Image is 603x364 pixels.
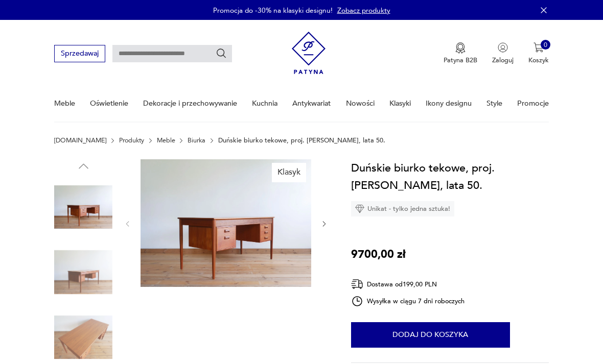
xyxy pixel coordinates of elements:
[389,86,411,121] a: Klasyki
[351,295,465,307] div: Wysyłka w ciągu 7 dni roboczych
[188,137,205,144] a: Biurka
[292,28,326,78] img: Patyna - sklep z meblami i dekoracjami vintage
[213,6,333,15] p: Promocja do -30% na klasyki designu!
[54,243,112,301] img: Zdjęcie produktu Duńskie biurko tekowe, proj. Børge Mogensen, lata 50.
[54,86,75,121] a: Meble
[455,42,466,54] img: Ikona medalu
[337,6,390,15] a: Zobacz produkty
[444,56,477,65] p: Patyna B2B
[216,48,227,59] button: Szukaj
[54,137,106,144] a: [DOMAIN_NAME]
[486,86,502,121] a: Style
[119,137,144,144] a: Produkty
[90,86,128,121] a: Oświetlenie
[292,86,331,121] a: Antykwariat
[492,42,514,65] button: Zaloguj
[492,56,514,65] p: Zaloguj
[528,42,549,65] button: 0Koszyk
[218,137,385,144] p: Duńskie biurko tekowe, proj. [PERSON_NAME], lata 50.
[272,163,306,182] div: Klasyk
[351,201,454,216] div: Unikat - tylko jedna sztuka!
[498,42,508,53] img: Ikonka użytkownika
[528,56,549,65] p: Koszyk
[351,246,406,263] p: 9700,00 zł
[351,322,510,348] button: Dodaj do koszyka
[534,42,544,53] img: Ikona koszyka
[141,159,311,287] img: Zdjęcie produktu Duńskie biurko tekowe, proj. Børge Mogensen, lata 50.
[54,45,105,62] button: Sprzedawaj
[444,42,477,65] button: Patyna B2B
[517,86,549,121] a: Promocje
[351,278,465,290] div: Dostawa od 199,00 PLN
[351,159,549,194] h1: Duńskie biurko tekowe, proj. [PERSON_NAME], lata 50.
[252,86,277,121] a: Kuchnia
[143,86,237,121] a: Dekoracje i przechowywanie
[54,178,112,236] img: Zdjęcie produktu Duńskie biurko tekowe, proj. Børge Mogensen, lata 50.
[346,86,375,121] a: Nowości
[541,40,551,50] div: 0
[444,42,477,65] a: Ikona medaluPatyna B2B
[426,86,472,121] a: Ikony designu
[54,51,105,57] a: Sprzedawaj
[351,278,363,290] img: Ikona dostawy
[157,137,175,144] a: Meble
[355,204,364,213] img: Ikona diamentu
